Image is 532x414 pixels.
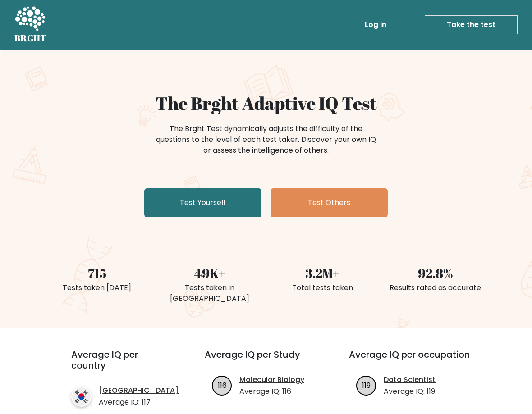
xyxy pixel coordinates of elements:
[46,264,148,283] div: 715
[384,282,486,293] div: Results rated as accurate
[99,397,179,408] p: Average IQ: 117
[271,264,373,283] div: 3.2M+
[384,374,436,385] a: Data Scientist
[384,264,486,283] div: 92.8%
[271,188,388,217] a: Test Others
[349,349,472,371] h3: Average IQ per occupation
[217,380,226,391] text: 116
[14,33,47,44] h5: BRGHT
[239,386,304,397] p: Average IQ: 116
[362,380,371,391] text: 119
[159,264,261,283] div: 49K+
[71,349,172,382] h3: Average IQ per country
[205,349,327,371] h3: Average IQ per Study
[46,93,486,114] h1: The Brght Adaptive IQ Test
[46,282,148,293] div: Tests taken [DATE]
[384,386,436,397] p: Average IQ: 119
[71,387,92,407] img: country
[271,282,373,293] div: Total tests taken
[425,15,518,34] a: Take the test
[99,385,179,396] a: [GEOGRAPHIC_DATA]
[239,374,304,385] a: Molecular Biology
[153,123,379,156] div: The Brght Test dynamically adjusts the difficulty of the questions to the level of each test take...
[361,16,390,34] a: Log in
[159,282,261,304] div: Tests taken in [GEOGRAPHIC_DATA]
[14,4,47,46] a: BRGHT
[144,188,261,217] a: Test Yourself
